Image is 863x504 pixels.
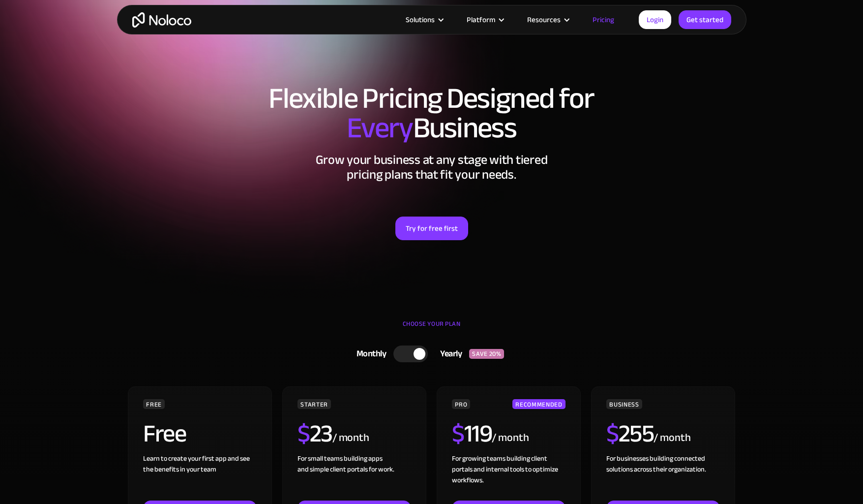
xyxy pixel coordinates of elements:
[452,421,492,446] h2: 119
[580,13,626,26] a: Pricing
[606,410,619,457] span: $
[393,13,454,26] div: Solutions
[512,399,565,409] div: RECOMMENDED
[467,13,495,26] div: Platform
[469,349,504,359] div: SAVE 20%
[127,316,737,341] div: CHOOSE YOUR PLAN
[132,12,191,28] a: home
[492,430,529,446] div: / month
[347,100,413,156] span: Every
[606,399,642,409] div: BUSINESS
[428,346,469,361] div: Yearly
[515,13,580,26] div: Resources
[127,153,737,182] h2: Grow your business at any stage with tiered pricing plans that fit your needs.
[452,453,565,501] div: For growing teams building client portals and internal tools to optimize workflows.
[679,10,731,29] a: Get started
[454,13,515,26] div: Platform
[527,13,561,26] div: Resources
[395,217,468,240] a: Try for free first
[606,453,719,501] div: For businesses building connected solutions across their organization. ‍
[298,399,330,409] div: STARTER
[452,410,464,457] span: $
[298,421,332,446] h2: 23
[127,84,737,143] h1: Flexible Pricing Designed for Business
[452,399,470,409] div: PRO
[143,399,165,409] div: FREE
[654,430,690,446] div: / month
[406,13,435,26] div: Solutions
[143,453,256,501] div: Learn to create your first app and see the benefits in your team ‍
[143,421,186,446] h2: Free
[639,10,671,29] a: Login
[606,421,654,446] h2: 255
[332,430,369,446] div: / month
[298,453,411,501] div: For small teams building apps and simple client portals for work. ‍
[344,346,394,361] div: Monthly
[298,410,310,457] span: $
